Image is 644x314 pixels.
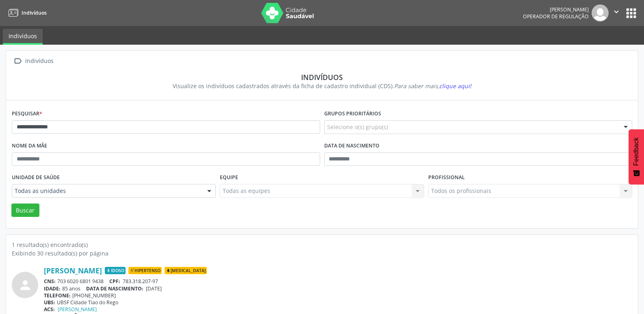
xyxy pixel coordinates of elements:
[439,82,471,90] span: clique aqui!
[15,187,199,195] span: Todas as unidades
[165,267,207,274] span: [MEDICAL_DATA]
[609,4,624,22] button: 
[22,9,47,16] span: Indivíduos
[44,278,632,285] div: 703 6020 6801 9438
[58,306,97,313] a: [PERSON_NAME]
[324,140,379,152] label: Data de nascimento
[394,82,471,90] i: Para saber mais,
[592,4,609,22] img: img
[12,249,632,258] div: Exibindo 30 resultado(s) por página
[12,140,47,152] label: Nome da mãe
[3,29,43,45] a: Indivíduos
[428,171,465,184] label: Profissional
[629,129,644,184] button: Feedback - Mostrar pesquisa
[11,204,39,217] button: Buscar
[12,240,632,249] div: 1 resultado(s) encontrado(s)
[327,123,388,131] span: Selecione o(s) grupo(s)
[123,278,158,285] span: 783.318.207-97
[523,6,589,13] div: [PERSON_NAME]
[44,266,102,275] a: [PERSON_NAME]
[44,278,56,285] span: CNS:
[612,7,621,16] i: 
[523,13,589,20] span: Operador de regulação
[128,267,162,274] span: Hipertenso
[624,6,638,20] button: apps
[44,299,55,306] span: UBS:
[105,267,126,274] span: Idoso
[6,6,47,19] a: Indivíduos
[17,73,627,82] div: Indivíduos
[146,285,162,292] span: [DATE]
[44,292,71,299] span: TELEFONE:
[12,55,24,67] i: 
[324,108,381,120] label: Grupos prioritários
[44,299,632,306] div: UBSF Cidade Tiao do Rego
[109,278,120,285] span: CPF:
[12,108,42,120] label: Pesquisar
[12,55,55,67] a:  Indivíduos
[44,292,632,299] div: [PHONE_NUMBER]
[44,285,61,292] span: IDADE:
[44,306,55,313] span: ACS:
[12,171,60,184] label: Unidade de saúde
[24,55,55,67] div: Indivíduos
[220,171,238,184] label: Equipe
[633,137,640,166] span: Feedback
[17,82,627,90] div: Visualize os indivíduos cadastrados através da ficha de cadastro individual (CDS).
[86,285,143,292] span: DATA DE NASCIMENTO:
[44,285,632,292] div: 85 anos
